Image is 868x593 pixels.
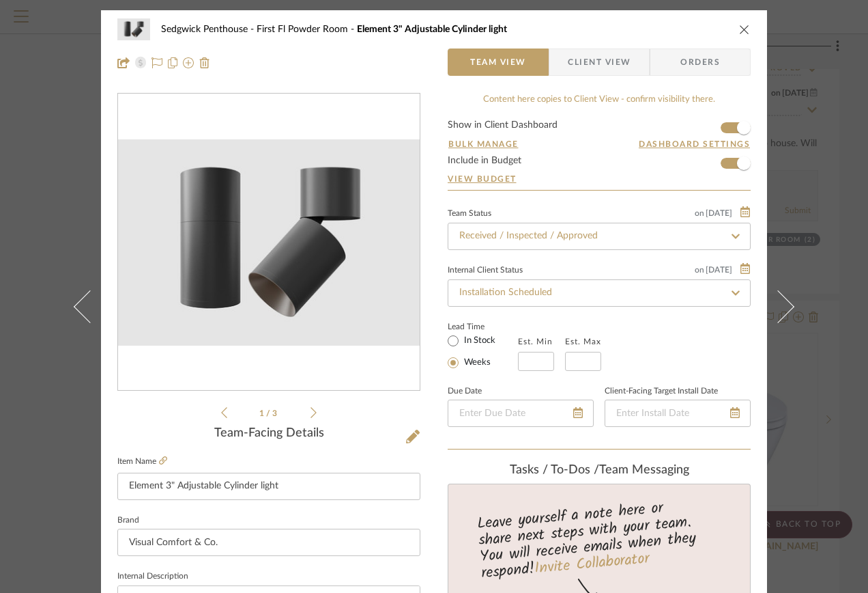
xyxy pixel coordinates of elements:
label: In Stock [461,335,495,347]
span: [DATE] [704,208,734,218]
img: d2973e74-1268-4f1c-915b-7fd764703190_436x436.jpg [118,139,420,346]
label: Est. Min [518,337,553,346]
span: / [266,409,272,417]
label: Item Name [117,456,167,467]
input: Enter Due Date [448,400,594,427]
div: team Messaging [448,463,751,478]
input: Enter Item Name [117,473,420,500]
button: Dashboard Settings [638,138,751,150]
label: Lead Time [448,320,518,333]
div: Leave yourself a note here or share next steps with your team. You will receive emails when they ... [446,493,753,585]
label: Client-Facing Target Install Date [605,388,718,395]
div: Team Status [448,210,491,217]
a: View Budget [448,174,751,184]
span: on [695,266,704,274]
mat-radio-group: Select item type [448,333,518,371]
a: Invite Collaborator [534,547,650,581]
span: [DATE] [704,265,734,275]
span: Element 3" Adjustable Cylinder light [357,25,507,34]
span: Sedgwick Penthouse [161,25,257,34]
span: First Fl Powder Room [257,25,357,34]
div: Content here copies to Client View - confirm visibility there. [448,93,751,107]
img: d2973e74-1268-4f1c-915b-7fd764703190_48x40.jpg [117,16,150,43]
div: Team-Facing Details [117,426,420,441]
label: Brand [117,517,139,524]
span: Orders [665,49,735,76]
div: 0 [118,94,420,391]
input: Enter Install Date [605,400,751,427]
input: Enter Brand [117,529,420,556]
img: Remove from project [199,57,210,68]
span: on [695,209,704,217]
input: Type to Search… [448,279,751,307]
span: Client View [568,49,631,76]
span: Team View [470,49,526,76]
button: close [738,23,751,36]
button: Bulk Manage [448,138,519,150]
span: 1 [259,409,266,417]
span: Tasks / To-Dos / [510,464,599,476]
label: Internal Description [117,573,188,580]
div: Internal Client Status [448,267,523,274]
span: 3 [272,409,279,417]
label: Due Date [448,388,482,395]
label: Weeks [461,357,491,369]
label: Est. Max [565,337,601,346]
input: Type to Search… [448,223,751,250]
